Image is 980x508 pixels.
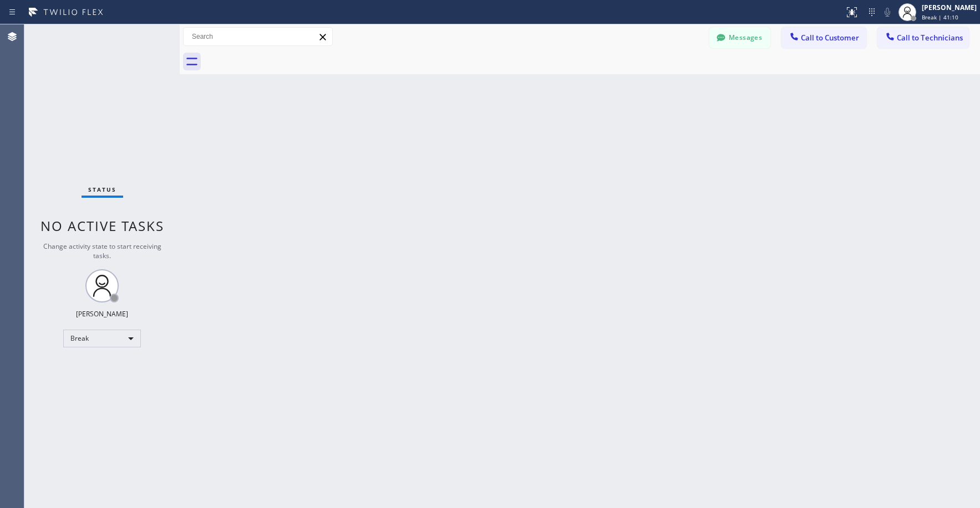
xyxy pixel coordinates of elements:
[922,3,977,12] div: [PERSON_NAME]
[76,309,128,319] div: [PERSON_NAME]
[897,33,963,43] span: Call to Technicians
[184,28,332,45] input: Search
[877,27,969,48] button: Call to Technicians
[801,33,859,43] span: Call to Customer
[43,242,161,260] span: Change activity state to start receiving tasks.
[63,330,141,347] div: Break
[922,13,958,21] span: Break | 41:10
[781,27,866,48] button: Call to Customer
[40,217,164,235] span: No active tasks
[88,186,116,193] span: Status
[709,27,770,48] button: Messages
[880,4,895,20] button: Mute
